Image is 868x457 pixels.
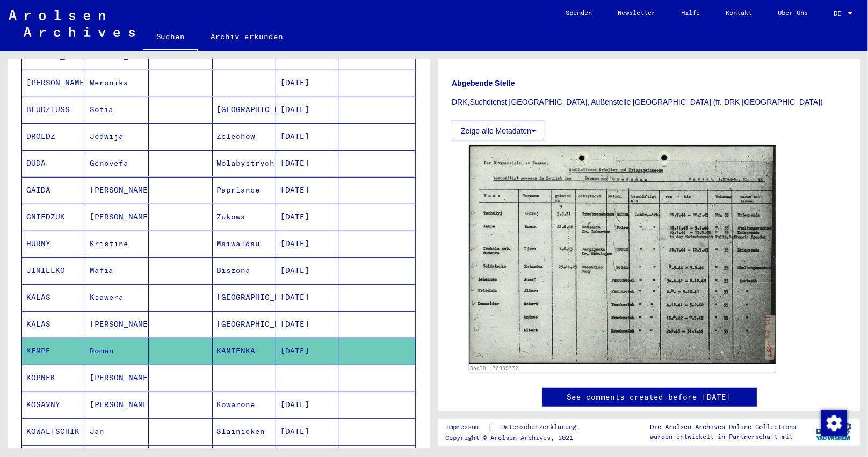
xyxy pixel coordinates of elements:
[276,150,339,176] mat-cell: [DATE]
[821,410,847,436] img: Zustimmung ändern
[276,123,339,150] mat-cell: [DATE]
[22,123,85,150] mat-cell: DROLDZ
[213,204,276,230] mat-cell: Zukowa
[143,24,198,51] a: Suchen
[85,365,149,391] mat-cell: [PERSON_NAME]
[22,418,85,445] mat-cell: KOWALTSCHIK
[650,422,797,432] p: Die Arolsen Archives Online-Collections
[22,365,85,391] mat-cell: KOPNEK
[85,123,149,150] mat-cell: Jedwija
[276,177,339,203] mat-cell: [DATE]
[85,231,149,257] mat-cell: Kristine
[276,97,339,123] mat-cell: [DATE]
[22,97,85,123] mat-cell: BLUDZIUSS
[276,311,339,337] mat-cell: [DATE]
[276,338,339,364] mat-cell: [DATE]
[452,79,515,87] b: Abgebende Stelle
[85,418,149,445] mat-cell: Jan
[85,150,149,176] mat-cell: Genovefa
[22,150,85,176] mat-cell: DUDA
[821,410,847,436] div: Zustimmung ändern
[650,432,797,441] p: wurden entwickelt in Partnerschaft mit
[22,392,85,418] mat-cell: KOSAVNY
[22,231,85,257] mat-cell: HURNY
[85,284,149,311] mat-cell: Ksawera
[445,433,589,443] p: Copyright © Arolsen Archives, 2021
[276,392,339,418] mat-cell: [DATE]
[213,418,276,445] mat-cell: Slainicken
[213,338,276,364] mat-cell: KAMIENKA
[469,145,776,364] img: 001.jpg
[22,204,85,230] mat-cell: GNIEDZUK
[213,150,276,176] mat-cell: Wolabystrych
[452,121,545,141] button: Zeige alle Metadaten
[276,204,339,230] mat-cell: [DATE]
[445,422,589,433] div: |
[9,10,135,37] img: Arolsen_neg.svg
[276,70,339,96] mat-cell: [DATE]
[276,284,339,311] mat-cell: [DATE]
[452,97,847,108] p: DRK,Suchdienst [GEOGRAPHIC_DATA], Außenstelle [GEOGRAPHIC_DATA] (fr. DRK [GEOGRAPHIC_DATA])
[85,392,149,418] mat-cell: [PERSON_NAME]
[445,422,488,433] a: Impressum
[22,70,85,96] mat-cell: [PERSON_NAME]
[213,97,276,123] mat-cell: [GEOGRAPHIC_DATA]
[22,311,85,337] mat-cell: KALAS
[276,257,339,284] mat-cell: [DATE]
[85,338,149,364] mat-cell: Roman
[85,177,149,203] mat-cell: [PERSON_NAME]
[213,284,276,311] mat-cell: [GEOGRAPHIC_DATA]
[85,311,149,337] mat-cell: [PERSON_NAME]
[85,204,149,230] mat-cell: [PERSON_NAME]
[198,24,296,49] a: Archiv erkunden
[470,365,518,371] a: DocID: 70939772
[22,284,85,311] mat-cell: KALAS
[567,392,732,403] a: See comments created before [DATE]
[85,97,149,123] mat-cell: Sofia
[213,231,276,257] mat-cell: Maiwaldau
[22,177,85,203] mat-cell: GAIDA
[213,123,276,150] mat-cell: Zelechow
[213,177,276,203] mat-cell: Papriance
[85,70,149,96] mat-cell: Weronika
[276,231,339,257] mat-cell: [DATE]
[213,257,276,284] mat-cell: Biszona
[276,418,339,445] mat-cell: [DATE]
[213,311,276,337] mat-cell: [GEOGRAPHIC_DATA]
[85,257,149,284] mat-cell: Mafia
[22,338,85,364] mat-cell: KEMPE
[834,10,845,17] span: DE
[493,422,589,433] a: Datenschutzerklärung
[22,257,85,284] mat-cell: JIMIELKO
[814,418,854,445] img: yv_logo.png
[213,392,276,418] mat-cell: Kowarone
